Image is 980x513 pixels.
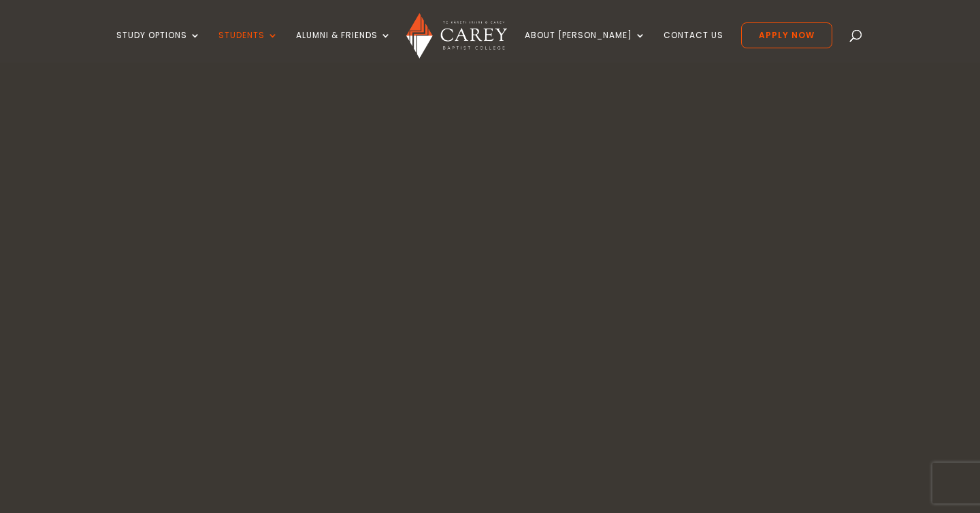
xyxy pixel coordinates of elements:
[296,31,391,63] a: Alumni & Friends
[218,31,278,63] a: Students
[741,22,832,48] a: Apply Now
[525,31,646,63] a: About [PERSON_NAME]
[664,31,723,63] a: Contact Us
[406,13,506,59] img: Carey Baptist College
[116,31,201,63] a: Study Options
